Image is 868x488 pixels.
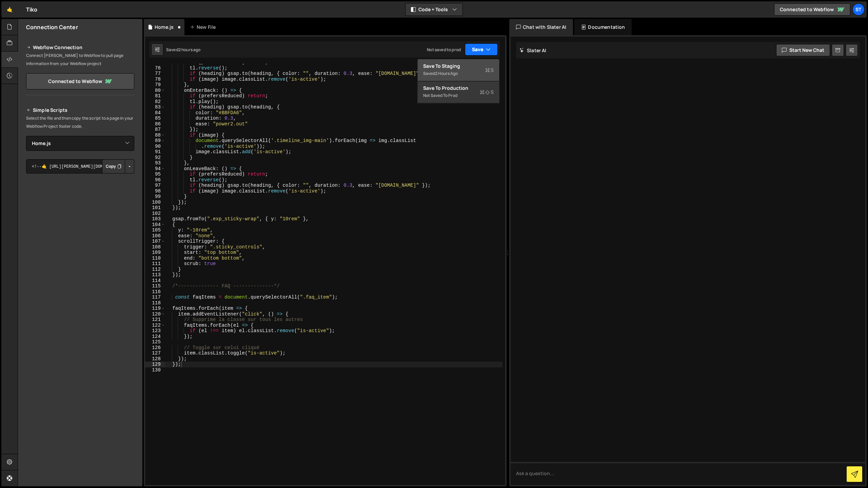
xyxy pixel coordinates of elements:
div: 92 [145,155,165,161]
a: Connected to Webflow [26,73,134,89]
div: 108 [145,244,165,250]
div: Code + Tools [417,59,499,104]
div: 112 [145,267,165,272]
div: 82 [145,99,165,105]
div: 125 [145,339,165,345]
div: 98 [145,188,165,194]
div: 84 [145,110,165,116]
div: Chat with Slater AI [509,19,573,35]
div: 97 [145,183,165,188]
div: Not saved to prod [423,91,494,100]
div: 76 [145,65,165,71]
div: 118 [145,300,165,306]
div: 120 [145,311,165,317]
div: 2 hours ago [178,47,201,53]
div: 101 [145,205,165,211]
div: Documentation [574,19,632,35]
div: 2 hours ago [435,70,458,76]
div: 78 [145,77,165,82]
div: 89 [145,138,165,144]
div: 93 [145,160,165,166]
button: Save [465,43,498,56]
div: 106 [145,233,165,239]
div: 95 [145,171,165,177]
div: 111 [145,261,165,267]
div: 130 [145,367,165,373]
div: 107 [145,239,165,244]
div: 121 [145,317,165,323]
a: 🤙 [1,1,18,18]
button: Copy [102,159,125,174]
div: 104 [145,222,165,228]
div: 105 [145,227,165,233]
span: S [485,67,494,74]
div: 83 [145,104,165,110]
div: 117 [145,294,165,300]
div: 114 [145,278,165,284]
div: 90 [145,144,165,149]
div: 85 [145,116,165,121]
div: 119 [145,306,165,311]
div: 109 [145,250,165,256]
div: 113 [145,272,165,278]
div: 102 [145,211,165,217]
div: 129 [145,362,165,367]
div: 79 [145,82,165,88]
div: 87 [145,127,165,133]
div: 80 [145,88,165,94]
h2: Slater AI [519,47,547,54]
div: Button group with nested dropdown [102,159,134,174]
div: New File [190,24,218,30]
button: Save to ProductionS Not saved to prod [418,81,499,103]
div: 122 [145,323,165,328]
div: Saved [423,69,494,78]
div: 86 [145,121,165,127]
div: 127 [145,350,165,356]
a: Connected to Webflow [774,3,850,16]
div: 116 [145,289,165,295]
iframe: YouTube video player [26,250,135,311]
h2: Webflow Connection [26,43,134,52]
textarea: <!--🤙 [URL][PERSON_NAME][DOMAIN_NAME]> <script>document.addEventListener("DOMContentLoaded", func... [26,159,134,174]
a: St [852,3,865,16]
div: Saved [166,47,201,53]
div: 126 [145,345,165,351]
div: Save to Production [423,85,494,91]
div: 94 [145,166,165,172]
button: Start new chat [776,44,830,56]
p: Select the file and then copy the script to a page in your Webflow Project footer code. [26,114,134,130]
div: 100 [145,200,165,205]
iframe: YouTube video player [26,185,135,246]
div: Not saved to prod [427,47,461,53]
div: 123 [145,328,165,334]
h2: Simple Scripts [26,106,134,114]
div: 103 [145,216,165,222]
button: Save to StagingS Saved2 hours ago [418,59,499,81]
div: 99 [145,194,165,200]
div: Home.js [155,24,174,30]
div: 124 [145,334,165,340]
p: Connect [PERSON_NAME] to Webflow to pull page information from your Webflow project [26,52,134,68]
div: 110 [145,256,165,261]
div: 91 [145,149,165,155]
div: Tiko [26,5,38,14]
div: Save to Staging [423,63,494,69]
div: 96 [145,177,165,183]
h2: Connection Center [26,23,78,31]
div: 88 [145,133,165,138]
div: 77 [145,71,165,77]
span: S [480,89,494,96]
div: 81 [145,93,165,99]
div: 115 [145,283,165,289]
div: 128 [145,356,165,362]
button: Code + Tools [406,3,462,16]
